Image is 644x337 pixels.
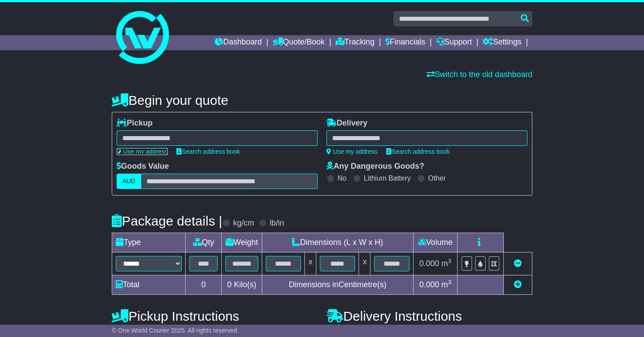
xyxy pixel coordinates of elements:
td: Kilo(s) [222,275,262,295]
td: Total [112,275,186,295]
label: Goods Value [117,162,169,171]
label: lb/in [270,218,284,228]
label: No [337,174,346,182]
label: kg/cm [233,218,254,228]
a: Quote/Book [273,35,325,50]
td: Weight [222,233,262,252]
a: Use my address [117,148,168,155]
td: Type [112,233,186,252]
span: m [441,259,451,268]
a: Support [436,35,472,50]
a: Dashboard [215,35,262,50]
h4: Package details | [112,214,222,228]
td: Dimensions in Centimetre(s) [262,275,413,295]
span: 0.000 [419,259,439,268]
a: Use my address [326,148,377,155]
td: x [305,252,316,275]
a: Search address book [386,148,450,155]
sup: 3 [448,279,451,285]
label: Any Dangerous Goods? [326,162,424,171]
a: Settings [483,35,521,50]
a: Search address book [176,148,240,155]
span: © One World Courier 2025. All rights reserved. [112,327,239,334]
h4: Pickup Instructions [112,309,318,323]
a: Tracking [336,35,374,50]
label: Other [428,174,446,182]
a: Remove this item [514,259,522,268]
a: Add new item [514,280,522,289]
a: Switch to the old dashboard [427,70,532,79]
h4: Begin your quote [112,93,532,107]
a: Financials [385,35,425,50]
td: x [359,252,370,275]
td: Volume [413,233,457,252]
span: 0 [227,280,232,289]
span: m [441,280,451,289]
span: 0.000 [419,280,439,289]
td: 0 [186,275,222,295]
label: Pickup [117,119,153,128]
label: Delivery [326,119,367,128]
label: Lithium Battery [364,174,411,182]
label: AUD [117,174,141,189]
sup: 3 [448,258,451,264]
h4: Delivery Instructions [326,309,532,323]
td: Dimensions (L x W x H) [262,233,413,252]
td: Qty [186,233,222,252]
